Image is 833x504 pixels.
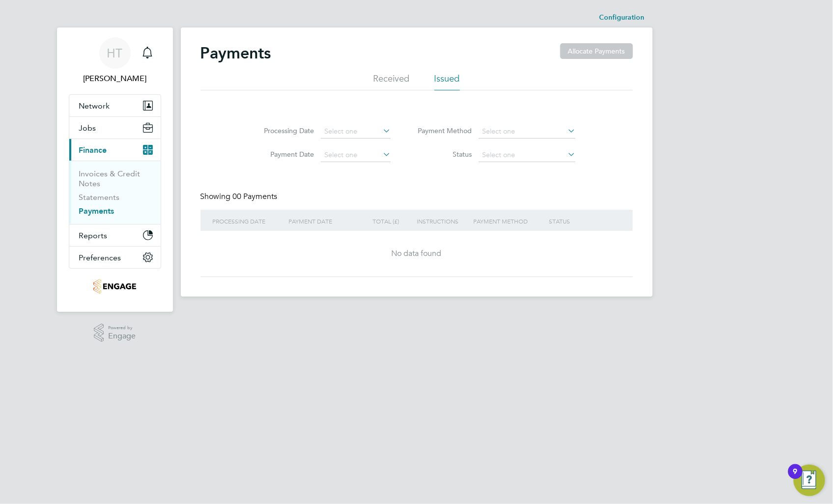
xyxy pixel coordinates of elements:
button: Jobs [69,117,161,139]
label: Payment Method [415,126,472,135]
div: PAYMENT METHOD [471,210,537,232]
li: Configuration [600,8,645,28]
button: Allocate Payments [560,43,633,59]
a: Statements [79,193,120,202]
nav: Main navigation [57,28,173,312]
span: Preferences [79,253,121,262]
button: Open Resource Center, 9 new notifications [794,465,825,496]
img: yourrecruit-logo-retina.png [93,279,137,294]
button: Network [69,95,161,116]
div: PAYMENT DATE [286,210,352,232]
div: No data found [210,249,623,259]
input: Select one [479,148,575,162]
input: Select one [321,125,391,139]
a: Powered byEngage [94,324,136,342]
input: Select one [321,148,391,162]
a: Go to home page [69,279,161,294]
span: Reports [79,231,108,240]
li: Received [373,73,410,90]
button: Finance [69,139,161,161]
div: STATUS [546,210,612,232]
button: Reports [69,224,161,246]
label: Status [415,150,472,159]
div: 9 [793,472,798,484]
label: Payment Date [258,150,314,159]
span: 00 Payments [233,192,278,201]
input: Select one [479,125,575,139]
div: Showing [201,192,280,202]
span: Helen Thurgood [69,73,161,84]
h2: Payments [201,43,271,63]
label: Processing Date [258,126,314,135]
button: Preferences [69,247,161,268]
li: Issued [434,73,460,90]
span: Network [79,101,110,111]
div: INSTRUCTIONS [411,210,461,232]
span: Finance [79,145,107,155]
a: Invoices & Credit Notes [79,169,141,188]
a: Payments [79,206,115,216]
span: Powered by [108,324,136,332]
span: Engage [108,332,136,340]
div: Finance [69,161,161,224]
div: PROCESSING DATE [210,210,276,232]
span: Jobs [79,123,96,133]
div: TOTAL (£) [352,210,402,232]
span: HT [107,47,123,59]
a: HT[PERSON_NAME] [69,37,161,84]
